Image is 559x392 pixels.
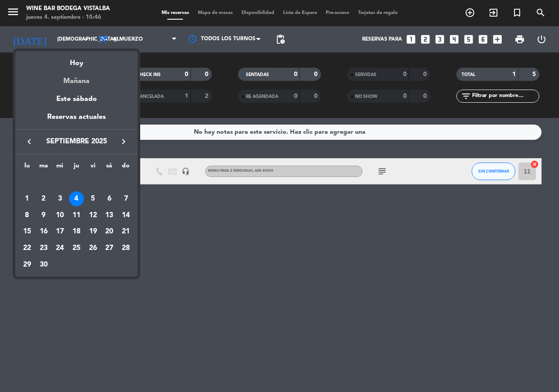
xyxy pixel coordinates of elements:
div: 3 [52,191,67,206]
div: 1 [20,191,35,206]
td: 22 de septiembre de 2025 [19,240,35,257]
div: 29 [20,257,35,272]
th: domingo [117,161,134,174]
td: 9 de septiembre de 2025 [35,207,52,224]
div: 6 [102,191,117,206]
td: 20 de septiembre de 2025 [101,223,118,240]
th: sábado [101,161,118,174]
td: 25 de septiembre de 2025 [68,240,85,257]
div: 12 [86,208,100,223]
div: 7 [118,191,133,206]
button: keyboard_arrow_left [21,136,37,147]
td: 6 de septiembre de 2025 [101,191,118,207]
td: 23 de septiembre de 2025 [35,240,52,257]
td: 26 de septiembre de 2025 [85,240,101,257]
th: viernes [85,161,101,174]
td: 19 de septiembre de 2025 [85,223,101,240]
td: 15 de septiembre de 2025 [19,223,35,240]
td: 17 de septiembre de 2025 [52,223,68,240]
div: 18 [69,224,84,239]
th: lunes [19,161,35,174]
div: Este sábado [15,87,138,111]
th: jueves [68,161,85,174]
td: 27 de septiembre de 2025 [101,240,118,257]
div: Mañana [15,69,138,87]
td: 16 de septiembre de 2025 [35,223,52,240]
td: SEP. [19,174,134,191]
td: 7 de septiembre de 2025 [117,191,134,207]
div: 22 [20,241,35,256]
td: 5 de septiembre de 2025 [85,191,101,207]
div: Hoy [15,51,138,69]
div: 4 [69,191,84,206]
td: 2 de septiembre de 2025 [35,191,52,207]
td: 1 de septiembre de 2025 [19,191,35,207]
div: 11 [69,208,84,223]
div: 23 [36,241,51,256]
div: 8 [20,208,35,223]
td: 8 de septiembre de 2025 [19,207,35,224]
td: 12 de septiembre de 2025 [85,207,101,224]
div: 21 [118,224,133,239]
div: 30 [36,257,51,272]
div: 20 [102,224,117,239]
i: keyboard_arrow_right [118,136,129,147]
div: 9 [36,208,51,223]
div: 10 [52,208,67,223]
td: 29 de septiembre de 2025 [19,257,35,273]
div: Reservas actuales [15,111,138,129]
div: 27 [102,241,117,256]
td: 11 de septiembre de 2025 [68,207,85,224]
td: 21 de septiembre de 2025 [117,223,134,240]
td: 13 de septiembre de 2025 [101,207,118,224]
td: 28 de septiembre de 2025 [117,240,134,257]
div: 19 [86,224,100,239]
button: keyboard_arrow_right [116,136,131,147]
th: martes [35,161,52,174]
span: septiembre 2025 [37,136,116,147]
td: 18 de septiembre de 2025 [68,223,85,240]
div: 17 [52,224,67,239]
td: 24 de septiembre de 2025 [52,240,68,257]
div: 15 [20,224,35,239]
div: 26 [86,241,100,256]
td: 14 de septiembre de 2025 [117,207,134,224]
div: 24 [52,241,67,256]
td: 4 de septiembre de 2025 [68,191,85,207]
td: 10 de septiembre de 2025 [52,207,68,224]
th: miércoles [52,161,68,174]
div: 5 [86,191,100,206]
div: 16 [36,224,51,239]
div: 25 [69,241,84,256]
td: 30 de septiembre de 2025 [35,257,52,273]
td: 3 de septiembre de 2025 [52,191,68,207]
div: 2 [36,191,51,206]
div: 13 [102,208,117,223]
div: 14 [118,208,133,223]
div: 28 [118,241,133,256]
i: keyboard_arrow_left [24,136,35,147]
